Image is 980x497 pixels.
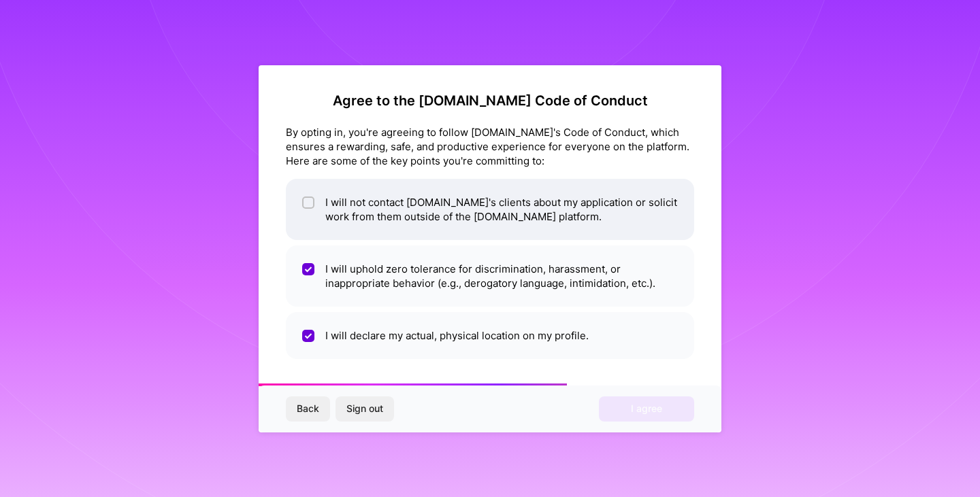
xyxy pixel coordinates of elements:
[286,179,694,240] li: I will not contact [DOMAIN_NAME]'s clients about my application or solicit work from them outside...
[346,402,383,415] span: Sign out
[286,245,694,307] li: I will uphold zero tolerance for discrimination, harassment, or inappropriate behavior (e.g., der...
[286,125,694,168] div: By opting in, you're agreeing to follow [DOMAIN_NAME]'s Code of Conduct, which ensures a rewardin...
[286,92,694,109] h2: Agree to the [DOMAIN_NAME] Code of Conduct
[297,402,319,415] span: Back
[286,312,694,359] li: I will declare my actual, physical location on my profile.
[286,396,330,421] button: Back
[336,396,394,421] button: Sign out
